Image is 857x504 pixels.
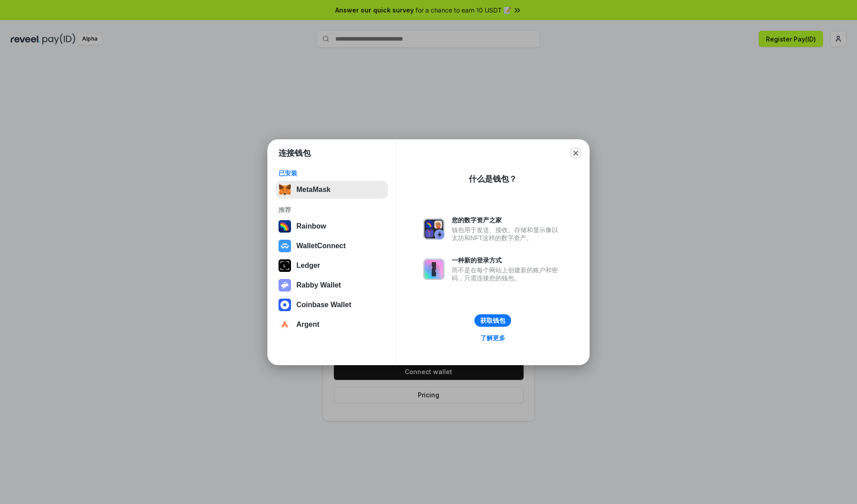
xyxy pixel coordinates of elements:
[279,299,291,311] img: svg+xml,%3Csvg%20width%3D%2228%22%20height%3D%2228%22%20viewBox%3D%220%200%2028%2028%22%20fill%3D...
[474,314,511,327] button: 获取钱包
[296,186,330,194] div: MetaMask
[423,258,445,280] img: svg+xml,%3Csvg%20xmlns%3D%22http%3A%2F%2Fwww.w3.org%2F2000%2Fsvg%22%20fill%3D%22none%22%20viewBox...
[480,317,505,325] div: 获取钱包
[279,169,385,177] div: 已安装
[452,226,562,242] div: 钱包用于发送、接收、存储和显示像以太坊和NFT这样的数字资产。
[276,316,388,333] button: Argent
[279,259,291,272] img: svg+xml,%3Csvg%20xmlns%3D%22http%3A%2F%2Fwww.w3.org%2F2000%2Fsvg%22%20width%3D%2228%22%20height%3...
[279,183,291,196] img: svg+xml,%3Csvg%20fill%3D%22none%22%20height%3D%2233%22%20viewBox%3D%220%200%2035%2033%22%20width%...
[475,332,511,344] a: 了解更多
[452,256,562,264] div: 一种新的登录方式
[296,321,320,329] div: Argent
[570,147,582,159] button: Close
[279,240,291,252] img: svg+xml,%3Csvg%20width%3D%2228%22%20height%3D%2228%22%20viewBox%3D%220%200%2028%2028%22%20fill%3D...
[296,262,320,270] div: Ledger
[296,222,326,230] div: Rainbow
[276,237,388,255] button: WalletConnect
[279,220,291,233] img: svg+xml,%3Csvg%20width%3D%22120%22%20height%3D%22120%22%20viewBox%3D%220%200%20120%20120%22%20fil...
[276,296,388,314] button: Coinbase Wallet
[279,279,291,292] img: svg+xml,%3Csvg%20xmlns%3D%22http%3A%2F%2Fwww.w3.org%2F2000%2Fsvg%22%20fill%3D%22none%22%20viewBox...
[452,266,562,282] div: 而不是在每个网站上创建新的账户和密码，只需连接您的钱包。
[452,216,562,224] div: 您的数字资产之家
[480,334,505,342] div: 了解更多
[296,301,351,309] div: Coinbase Wallet
[279,206,385,214] div: 推荐
[276,276,388,294] button: Rabby Wallet
[276,217,388,235] button: Rainbow
[469,174,517,184] div: 什么是钱包？
[279,148,311,158] h1: 连接钱包
[296,242,346,250] div: WalletConnect
[276,257,388,275] button: Ledger
[279,318,291,331] img: svg+xml,%3Csvg%20width%3D%2228%22%20height%3D%2228%22%20viewBox%3D%220%200%2028%2028%22%20fill%3D...
[296,281,341,289] div: Rabby Wallet
[276,181,388,199] button: MetaMask
[423,218,445,240] img: svg+xml,%3Csvg%20xmlns%3D%22http%3A%2F%2Fwww.w3.org%2F2000%2Fsvg%22%20fill%3D%22none%22%20viewBox...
